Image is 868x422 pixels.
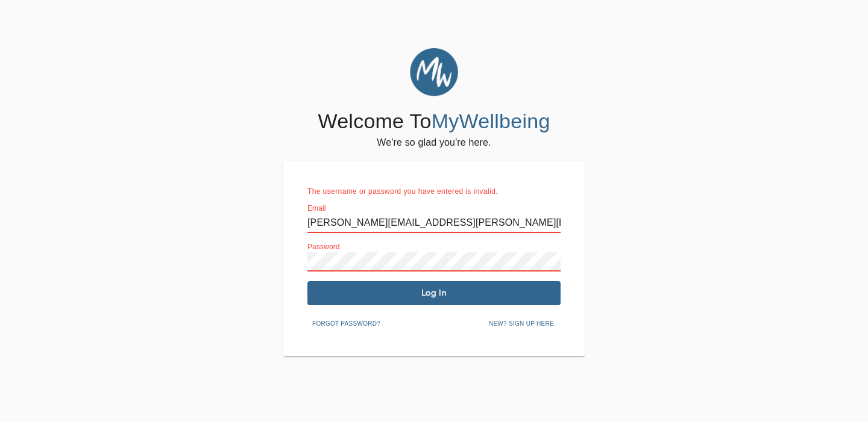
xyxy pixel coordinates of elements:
button: Log In [307,281,561,305]
span: Forgot password? [312,318,380,329]
label: Email [307,205,326,212]
h4: Welcome To [318,109,550,134]
span: MyWellbeing [432,110,550,132]
span: Log In [312,287,556,299]
img: MyWellbeing [410,48,458,96]
button: New? Sign up here. [484,315,561,333]
span: The username or password you have entered is invalid. [307,187,498,196]
h6: We're so glad you're here. [377,134,491,151]
label: Password [307,243,340,250]
span: New? Sign up here. [489,318,556,329]
a: Forgot password? [307,318,385,327]
button: Forgot password? [307,315,385,333]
